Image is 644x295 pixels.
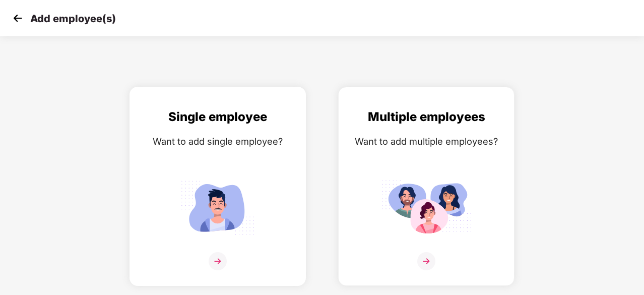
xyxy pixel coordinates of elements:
[140,134,295,149] div: Want to add single employee?
[381,176,472,239] img: svg+xml;base64,PHN2ZyB4bWxucz0iaHR0cDovL3d3dy53My5vcmcvMjAwMC9zdmciIGlkPSJNdWx0aXBsZV9lbXBsb3llZS...
[10,11,25,26] img: svg+xml;base64,PHN2ZyB4bWxucz0iaHR0cDovL3d3dy53My5vcmcvMjAwMC9zdmciIHdpZHRoPSIzMCIgaGVpZ2h0PSIzMC...
[172,176,263,239] img: svg+xml;base64,PHN2ZyB4bWxucz0iaHR0cDovL3d3dy53My5vcmcvMjAwMC9zdmciIGlkPSJTaW5nbGVfZW1wbG95ZWUiIH...
[417,252,435,270] img: svg+xml;base64,PHN2ZyB4bWxucz0iaHR0cDovL3d3dy53My5vcmcvMjAwMC9zdmciIHdpZHRoPSIzNiIgaGVpZ2h0PSIzNi...
[140,107,295,127] div: Single employee
[349,107,504,127] div: Multiple employees
[209,252,227,270] img: svg+xml;base64,PHN2ZyB4bWxucz0iaHR0cDovL3d3dy53My5vcmcvMjAwMC9zdmciIHdpZHRoPSIzNiIgaGVpZ2h0PSIzNi...
[349,134,504,149] div: Want to add multiple employees?
[30,13,116,25] p: Add employee(s)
